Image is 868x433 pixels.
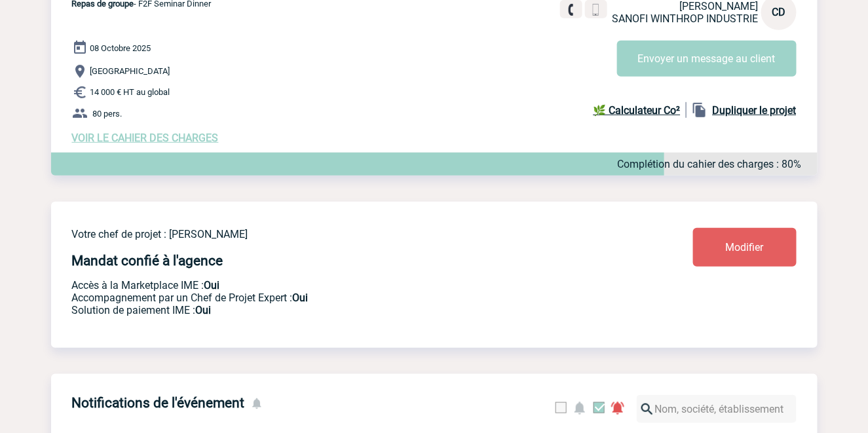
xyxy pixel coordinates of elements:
span: 14 000 € HT au global [90,88,170,98]
img: file_copy-black-24dp.png [692,102,708,118]
h4: Notifications de l'événement [72,395,245,411]
p: Accès à la Marketplace IME : [72,279,616,292]
h4: Mandat confié à l'agence [72,253,223,269]
span: 80 pers. [93,109,123,119]
button: Envoyer un message au client [617,41,797,77]
b: 🌿 Calculateur Co² [594,104,681,117]
span: CD [772,6,785,18]
p: Votre chef de projet : [PERSON_NAME] [72,228,616,240]
span: Modifier [726,241,764,254]
b: Dupliquer le projet [713,104,797,117]
a: 🌿 Calculateur Co² [594,102,687,118]
b: Oui [196,304,212,316]
b: Oui [293,292,309,304]
img: portable.png [590,4,602,16]
p: Prestation payante [72,292,616,304]
span: 08 Octobre 2025 [90,44,151,54]
a: VOIR LE CAHIER DES CHARGES [72,132,219,144]
p: Conformité aux process achat client, Prise en charge de la facturation, Mutualisation de plusieur... [72,304,616,316]
span: [GEOGRAPHIC_DATA] [90,67,170,77]
span: SANOFI WINTHROP INDUSTRIE [613,12,759,25]
b: Oui [204,279,220,292]
img: fixe.png [565,4,577,16]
